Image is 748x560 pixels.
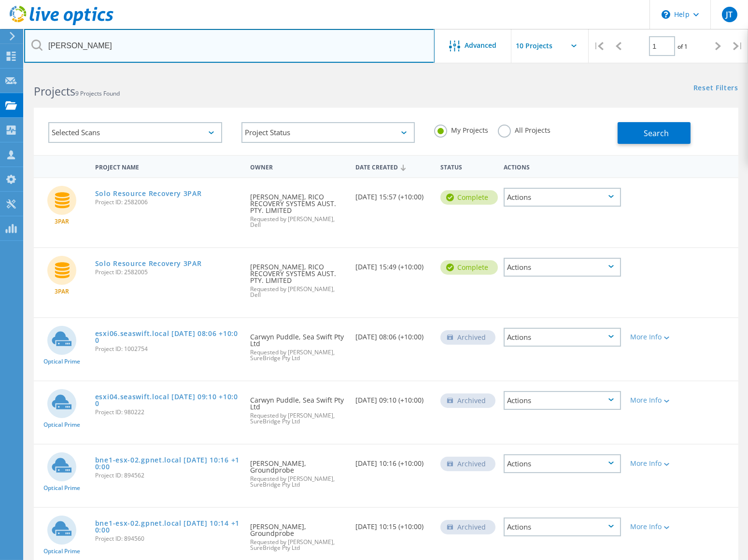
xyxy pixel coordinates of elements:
div: Actions [504,258,621,277]
div: Actions [499,157,626,175]
span: Advanced [465,42,497,49]
a: esxi04.seaswift.local [DATE] 09:10 +10:00 [95,393,240,407]
div: More Info [631,334,677,340]
span: Project ID: 894560 [95,536,240,542]
div: Actions [504,328,621,347]
div: [PERSON_NAME], Groundprobe [245,445,351,497]
span: Requested by [PERSON_NAME], Dell [250,216,346,228]
div: [DATE] 10:16 (+10:00) [351,445,436,476]
div: Carwyn Puddle, Sea Swift Pty Ltd [245,381,351,434]
a: Solo Resource Recovery 3PAR [95,260,202,267]
span: 3PAR [55,219,69,224]
a: bne1-esx-02.gpnet.local [DATE] 10:14 +10:00 [95,520,240,533]
button: Search [618,122,691,144]
span: Requested by [PERSON_NAME], SureBridge Pty Ltd [250,413,346,424]
span: Requested by [PERSON_NAME], Dell [250,286,346,298]
span: Optical Prime [43,422,80,428]
div: Actions [504,518,621,536]
div: Project Status [241,122,415,143]
div: Date Created [351,157,436,176]
div: | [589,29,608,63]
div: Actions [504,391,621,410]
div: More Info [631,523,677,530]
div: Complete [440,190,498,205]
div: [DATE] 08:06 (+10:00) [351,318,436,350]
b: Projects [34,84,75,99]
div: More Info [631,397,677,404]
span: 9 Projects Found [75,89,120,98]
span: 3PAR [55,289,69,294]
span: Project ID: 980222 [95,409,240,415]
div: Owner [245,157,351,175]
div: Archived [440,330,495,345]
div: [DATE] 15:49 (+10:00) [351,248,436,280]
span: Optical Prime [43,485,80,491]
input: Search projects by name, owner, ID, company, etc [24,29,435,63]
a: Live Optics Dashboard [10,20,113,27]
div: Selected Scans [48,122,222,143]
span: Project ID: 894562 [95,473,240,478]
span: Requested by [PERSON_NAME], SureBridge Pty Ltd [250,350,346,361]
div: [DATE] 15:57 (+10:00) [351,178,436,210]
span: Requested by [PERSON_NAME], SureBridge Pty Ltd [250,476,346,488]
span: Project ID: 2582006 [95,199,240,205]
span: Optical Prime [43,548,80,554]
span: Requested by [PERSON_NAME], SureBridge Pty Ltd [250,539,346,551]
svg: \n [662,10,670,19]
div: More Info [631,460,677,467]
div: [PERSON_NAME], RICO RECOVERY SYSTEMS AUST. PTY. LIMITED [245,248,351,308]
div: [PERSON_NAME], RICO RECOVERY SYSTEMS AUST. PTY. LIMITED [245,178,351,238]
div: Actions [504,454,621,473]
a: Reset Filters [693,84,738,93]
div: [DATE] 09:10 (+10:00) [351,381,436,413]
label: All Projects [498,125,550,134]
span: Search [644,128,669,139]
div: Status [436,157,499,175]
div: Complete [440,260,498,275]
div: Archived [440,520,495,534]
div: Archived [440,393,495,408]
div: [DATE] 10:15 (+10:00) [351,508,436,540]
div: Project Name [90,157,245,175]
span: Project ID: 1002754 [95,346,240,352]
div: Archived [440,457,495,471]
label: My Projects [434,125,488,134]
div: | [728,29,748,63]
span: Optical Prime [43,359,80,364]
a: esxi06.seaswift.local [DATE] 08:06 +10:00 [95,330,240,344]
span: Project ID: 2582005 [95,269,240,275]
a: bne1-esx-02.gpnet.local [DATE] 10:16 +10:00 [95,457,240,470]
span: JT [726,11,733,18]
a: Solo Resource Recovery 3PAR [95,190,202,197]
div: Actions [504,188,621,207]
span: of 1 [677,42,688,51]
div: Carwyn Puddle, Sea Swift Pty Ltd [245,318,351,371]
